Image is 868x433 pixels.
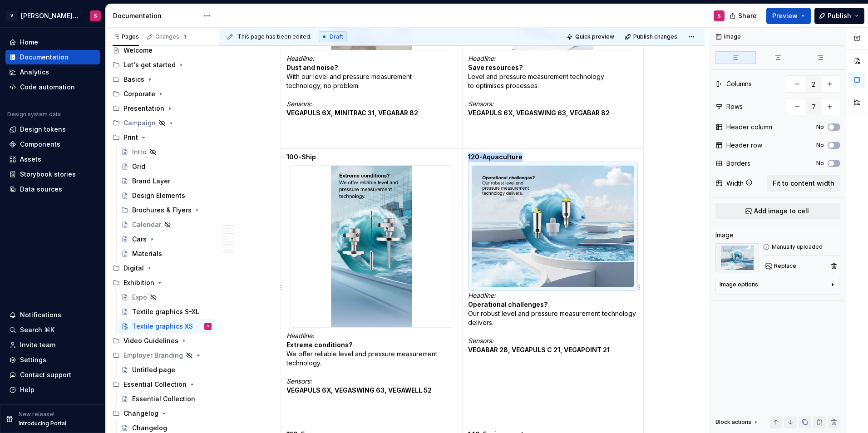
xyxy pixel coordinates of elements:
[715,231,734,240] div: Image
[21,11,79,20] div: [PERSON_NAME] Brand Portal
[468,54,496,62] em: Headline:
[5,80,100,94] a: Code automation
[5,308,100,322] button: Notifications
[767,175,840,192] button: Fit to content width
[132,322,193,331] div: Textile graphics XS
[5,353,100,367] a: Settings
[5,368,100,382] button: Contact support
[468,337,493,344] em: Sensors:
[118,232,215,246] a: Cars
[726,79,752,89] div: Columns
[468,153,523,161] strong: 120-Aquaculture
[123,278,154,287] div: Exhibition
[5,65,100,79] a: Analytics
[20,325,54,335] div: Search ⌘K
[633,33,677,40] span: Publish changes
[123,133,138,142] div: Print
[20,125,66,134] div: Design tokens
[726,102,743,111] div: Rows
[132,148,147,157] div: Intro
[286,100,312,108] em: Sensors:
[109,87,215,101] div: Corporate
[816,142,824,149] label: No
[20,340,55,349] div: Invite team
[132,249,162,258] div: Materials
[715,418,751,426] div: Block actions
[286,341,353,349] strong: Extreme conditions?
[468,100,493,108] em: Sensors:
[132,365,175,374] div: Untitled page
[2,6,104,25] button: V[PERSON_NAME] Brand PortalS
[132,177,170,186] div: Brand Layer
[118,319,215,334] a: Textile graphics XSS
[286,54,314,62] em: Headline:
[726,159,750,168] div: Borders
[20,170,76,179] div: Storybook stories
[123,336,178,345] div: Video Guidelines
[291,166,453,328] img: 1957dcf2-6413-4e76-a8f2-e77a8e1ba8b7.jpg
[118,305,215,319] a: Textile graphics S-XL
[118,290,215,305] a: Expo
[123,118,156,128] div: Campaign
[237,33,311,40] span: This page has been edited.
[113,11,199,20] div: Documentation
[20,355,46,364] div: Settings
[155,33,188,40] div: Changes
[109,130,215,145] div: Print
[772,11,798,20] span: Preview
[123,409,158,418] div: Changelog
[715,243,759,272] img: a6fce6fc-687d-429b-bc48-14e13d9e24bd.jpg
[123,89,155,98] div: Corporate
[286,153,316,161] strong: 100-Ship
[286,331,457,422] p: We offer reliable level and pressure measurement technology.
[726,123,772,132] div: Header column
[718,12,721,20] div: S
[5,182,100,197] a: Data sources
[763,260,800,272] button: Replace
[715,203,840,219] button: Add image to cell
[7,111,61,118] div: Design system data
[286,64,338,71] strong: Dust and noise?
[6,10,17,21] div: V
[575,33,614,40] span: Quick preview
[123,351,183,360] div: Employer Branding
[109,406,215,421] div: Changelog
[720,281,836,292] button: Image options
[5,122,100,137] a: Design tokens
[468,291,638,382] p: Our robust level and pressure measurement technology delivers.
[118,174,215,188] a: Brand Layer
[109,276,215,290] div: Exhibition
[286,377,312,385] em: Sensors:
[816,160,824,167] label: No
[468,346,610,354] strong: VEGABAR 28, VEGAPULS C 21, VEGAPOINT 21
[19,411,54,418] p: New release!
[109,43,215,58] a: Welcome
[109,58,215,72] div: Let's get started
[118,392,215,406] a: Essential Collection
[828,11,851,20] span: Publish
[109,72,215,87] div: Basics
[132,423,167,433] div: Changelog
[773,179,834,188] span: Fit to content width
[468,64,523,71] strong: Save resources?
[207,322,209,331] div: S
[814,8,864,24] button: Publish
[19,420,66,427] p: Introducing Portal
[109,116,215,130] div: Campaign
[766,8,811,24] button: Preview
[118,217,215,232] a: Calendar
[123,380,187,389] div: Essential Collection
[123,46,153,55] div: Welcome
[286,332,314,340] em: Headline:
[5,35,100,49] a: Home
[118,363,215,377] a: Untitled page
[725,8,763,24] button: Share
[20,83,75,92] div: Code automation
[286,386,432,394] strong: VEGAPULS 6X, VEGASWING 63, VEGAWELL 52
[109,334,215,348] div: Video Guidelines
[181,33,188,40] span: 1
[118,188,215,203] a: Design Elements
[726,179,744,188] div: Width
[118,159,215,174] a: Grid
[123,60,176,69] div: Let's get started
